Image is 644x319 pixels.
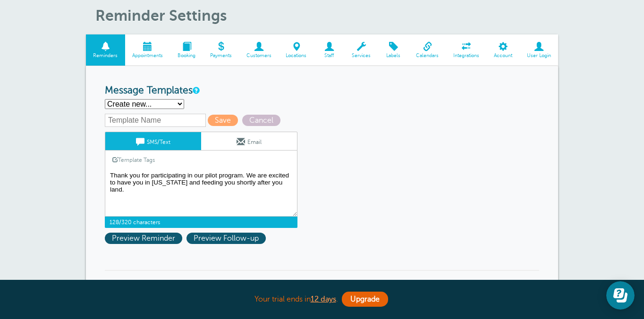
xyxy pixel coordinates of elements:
span: Save [208,115,238,126]
h3: Message Templates [105,85,539,97]
a: Labels [378,34,409,66]
span: Services [349,53,373,59]
a: Account [486,34,519,66]
span: Appointments [130,53,166,59]
a: Payments [203,34,239,66]
span: 128/320 characters [105,217,297,228]
a: Appointments [125,34,170,66]
span: User Login [524,53,553,59]
a: 12 days [311,295,336,303]
a: Calendars [409,34,446,66]
span: Booking [175,53,198,59]
a: Template Tags [105,151,162,169]
a: Cancel [242,116,283,125]
a: Locations [279,34,314,66]
span: Integrations [451,53,482,59]
a: Integrations [446,34,487,66]
span: Customers [244,53,274,59]
textarea: Hi {{First Name}}, welcome to [PERSON_NAME]! As part of your premium arrival experience into [US_... [105,169,297,217]
input: Template Name [105,114,206,127]
a: Customers [239,34,279,66]
span: Preview Follow-up [186,233,266,244]
span: Calendars [414,53,441,59]
iframe: Resource center [606,281,635,310]
span: Staff [319,53,340,59]
a: SMS/Text [105,132,201,150]
div: Your trial ends in . [86,289,558,310]
a: Preview Follow-up [186,234,268,243]
span: Preview Reminder [105,233,182,244]
a: Booking [170,34,203,66]
span: Payments [207,53,234,59]
span: Account [491,53,515,59]
a: Preview Reminder [105,234,186,243]
span: Labels [383,53,404,59]
a: Email [201,132,297,150]
a: Staff [314,34,345,66]
h1: Reminder Settings [95,7,558,25]
span: Cancel [242,115,280,126]
a: Save [208,116,242,125]
span: Locations [283,53,309,59]
a: Upgrade [342,292,388,307]
span: Reminders [91,53,120,59]
a: User Login [519,34,558,66]
a: Services [345,34,378,66]
h3: Message Sequences [105,270,539,297]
